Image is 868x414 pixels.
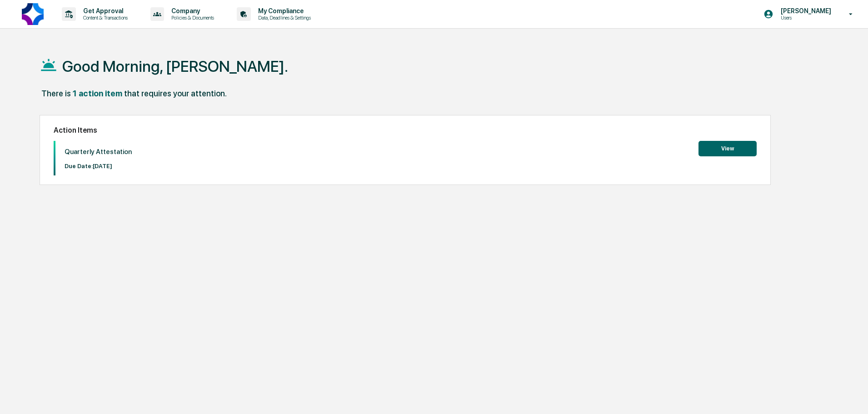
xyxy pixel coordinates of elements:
button: View [698,141,757,156]
img: logo [22,3,44,25]
h2: Action Items [54,126,757,135]
p: Due Date: [DATE] [65,163,132,170]
p: Get Approval [76,7,132,15]
a: View [698,144,757,152]
p: Content & Transactions [76,15,132,21]
p: Company [164,7,219,15]
p: Data, Deadlines & Settings [251,15,315,21]
h1: Good Morning, [PERSON_NAME]. [62,57,288,75]
p: Quarterly Attestation [65,148,132,156]
p: Policies & Documents [164,15,219,21]
div: 1 action item [73,89,122,98]
p: My Compliance [251,7,315,15]
div: that requires your attention. [124,89,227,98]
p: Users [773,15,836,21]
p: [PERSON_NAME] [773,7,836,15]
div: There is [41,89,71,98]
